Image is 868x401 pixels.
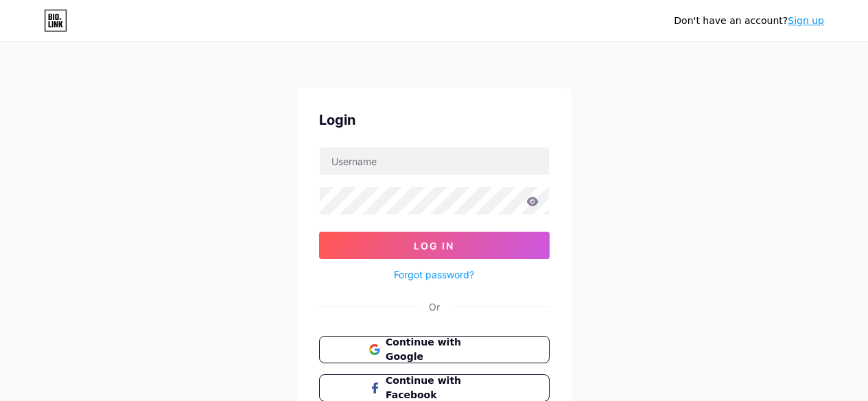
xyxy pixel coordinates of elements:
span: Log In [414,240,454,252]
div: Or [429,300,440,314]
div: Don't have an account? [674,14,824,28]
a: Forgot password? [394,267,474,282]
button: Log In [319,232,550,259]
input: Username [320,147,549,175]
div: Login [319,110,550,130]
span: Continue with Google [386,335,499,364]
a: Sign up [788,15,824,26]
button: Continue with Google [319,336,550,363]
